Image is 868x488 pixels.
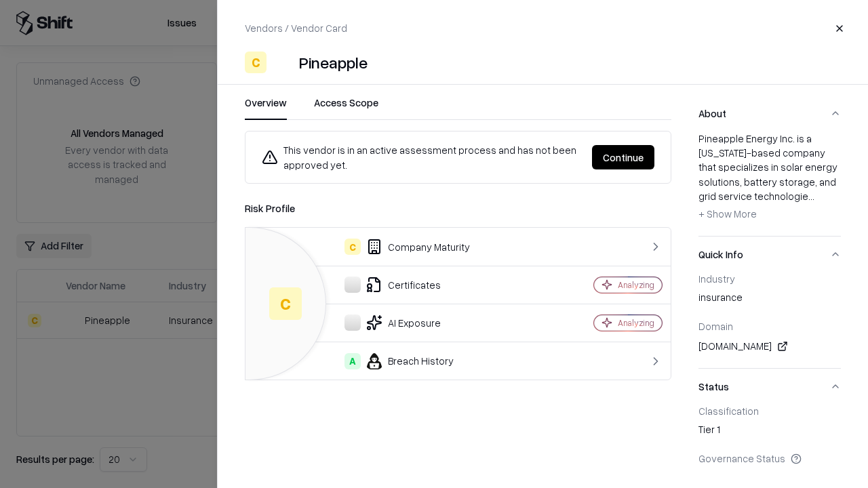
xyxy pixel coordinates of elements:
span: + Show More [698,207,757,220]
div: Governance Status [698,452,841,464]
div: Analyzing [618,279,654,291]
div: C [245,52,267,73]
div: AI Exposure [256,314,547,331]
button: + Show More [698,203,757,225]
img: Pineapple [272,52,294,73]
div: Classification [698,405,841,417]
div: A [344,353,361,369]
div: C [344,239,361,255]
div: Pineapple Energy Inc. is a [US_STATE]-based company that specializes in solar energy solutions, b... [698,131,841,225]
div: This vendor is in an active assessment process and has not been approved yet. [262,142,581,172]
button: About [698,96,841,131]
button: Access Scope [314,96,378,120]
div: Quick Info [698,272,841,368]
button: Status [698,369,841,405]
div: Risk Profile [245,200,671,216]
div: Certificates [256,277,547,293]
div: Analyzing [618,317,654,329]
div: [DOMAIN_NAME] [698,338,841,354]
div: Domain [698,320,841,332]
div: Company Maturity [256,239,547,255]
div: Pineapple [299,52,368,73]
div: Industry [698,272,841,285]
div: About [698,131,841,236]
button: Overview [245,96,287,120]
button: Continue [592,145,654,169]
div: Tier 1 [698,422,841,441]
span: ... [808,190,814,202]
div: Breach History [256,353,547,369]
p: Vendors / Vendor Card [245,21,347,35]
div: C [269,287,302,320]
button: Quick Info [698,237,841,272]
div: insurance [698,290,841,309]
